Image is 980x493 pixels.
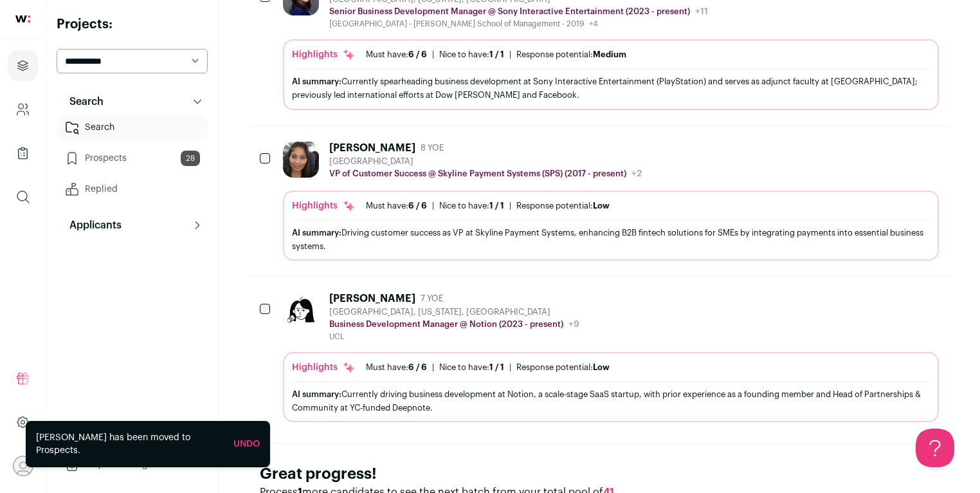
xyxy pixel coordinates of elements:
[57,212,208,238] button: Applicants
[516,50,626,60] div: Response potential:
[439,362,504,373] div: Nice to have:
[57,176,208,202] a: Replied
[329,319,563,330] p: Business Development Manager @ Notion (2023 - present)
[283,142,319,178] img: 816d0b67644457276c4f74a321f342efab43cfba6e523f30b48618bb8e219b86
[292,75,930,102] div: Currently spearheading business development at Sony Interactive Entertainment (PlayStation) and s...
[57,15,208,33] h2: Projects:
[36,431,223,457] div: [PERSON_NAME] has been moved to Prospects.
[568,320,579,329] span: +9
[292,390,341,398] span: AI summary:
[292,48,356,61] div: Highlights
[366,201,427,211] div: Must have:
[181,151,200,166] span: 28
[589,20,598,28] span: +4
[421,143,444,153] span: 8 YOE
[292,228,341,237] span: AI summary:
[516,201,610,211] div: Response potential:
[366,362,610,373] ul: | |
[329,19,708,29] div: [GEOGRAPHIC_DATA] - [PERSON_NAME] School of Management - 2019
[8,94,38,125] a: Company and ATS Settings
[15,15,30,23] img: wellfound-shorthand-0d5821cbd27db2630d0214b213865d53afaa358527fdda9d0ea32b1df1b89c2c.svg
[329,307,579,317] div: [GEOGRAPHIC_DATA], [US_STATE], [GEOGRAPHIC_DATA]
[283,292,939,422] a: [PERSON_NAME] 7 YOE [GEOGRAPHIC_DATA], [US_STATE], [GEOGRAPHIC_DATA] Business Development Manager...
[329,142,415,154] div: [PERSON_NAME]
[366,362,427,373] div: Must have:
[408,363,427,371] span: 6 / 6
[62,218,122,233] p: Applicants
[489,201,504,210] span: 1 / 1
[489,363,504,371] span: 1 / 1
[593,363,610,371] span: Low
[593,50,626,59] span: Medium
[233,440,260,449] a: Undo
[366,50,427,60] div: Must have:
[260,467,377,482] strong: Great progress!
[408,201,427,210] span: 6 / 6
[329,169,626,179] p: VP of Customer Success @ Skyline Payment Systems (SPS) (2017 - present)
[57,145,208,171] a: Prospects28
[62,94,104,109] p: Search
[329,292,415,305] div: [PERSON_NAME]
[329,156,642,167] div: [GEOGRAPHIC_DATA]
[593,201,610,210] span: Low
[421,293,443,304] span: 7 YOE
[366,201,610,211] ul: | |
[408,50,427,59] span: 6 / 6
[329,331,579,342] div: UCL
[366,50,626,60] ul: | |
[57,89,208,115] button: Search
[283,292,319,328] img: c5fc1a37480c2cbe272e635cc8a195667bd1107bc23972e751c8b38caefe7477
[631,169,642,178] span: +2
[57,115,208,140] a: Search
[439,201,504,211] div: Nice to have:
[916,429,954,467] iframe: Help Scout Beacon - Open
[516,362,610,373] div: Response potential:
[292,200,356,212] div: Highlights
[292,361,356,374] div: Highlights
[283,142,939,261] a: [PERSON_NAME] 8 YOE [GEOGRAPHIC_DATA] VP of Customer Success @ Skyline Payment Systems (SPS) (201...
[292,77,341,86] span: AI summary:
[13,456,33,476] button: Open dropdown
[329,6,690,17] p: Senior Business Development Manager @ Sony Interactive Entertainment (2023 - present)
[489,50,504,59] span: 1 / 1
[695,7,708,16] span: +11
[439,50,504,60] div: Nice to have:
[292,387,930,414] div: Currently driving business development at Notion, a scale-stage SaaS startup, with prior experien...
[292,226,930,253] div: Driving customer success as VP at Skyline Payment Systems, enhancing B2B fintech solutions for SM...
[8,138,38,169] a: Company Lists
[8,50,38,81] a: Projects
